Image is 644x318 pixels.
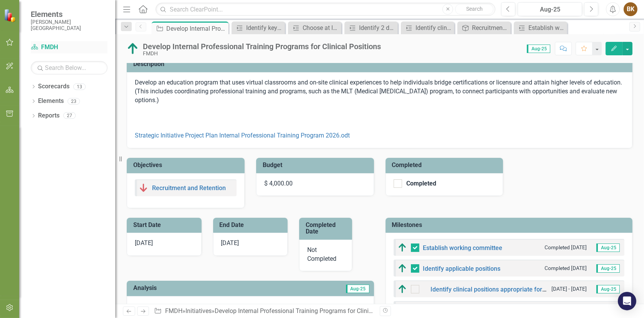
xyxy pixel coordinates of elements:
[392,162,500,169] h3: Completed
[306,222,348,235] h3: Completed Date
[166,24,227,33] div: Develop Internal Professional Training Programs for Clinical Positions
[416,23,452,33] div: Identify clinical positions appropriate for on-site education.
[38,82,70,91] a: Scorecards
[520,5,579,14] div: Aug-25
[596,285,620,293] span: Aug-25
[73,83,86,90] div: 13
[215,307,404,315] div: Develop Internal Professional Training Programs for Clinical Positions
[398,285,407,294] img: Above Target
[139,183,148,192] img: Below Plan
[38,97,64,106] a: Elements
[431,286,593,293] a: Identify clinical positions appropriate for on-site education.
[133,162,241,169] h3: Objectives
[299,240,352,272] div: Not Completed
[398,243,407,252] img: Above Target
[31,43,108,52] a: FMDH
[263,162,370,169] h3: Budget
[403,23,452,33] a: Identify clinical positions appropriate for on-site education.
[143,51,381,56] div: FMDH
[68,98,80,104] div: 23
[127,43,139,55] img: Above Target
[135,132,350,139] a: Strategic Initiative Project Plan Internal Professional Training Program 2026.odt
[466,6,483,12] span: Search
[220,222,284,229] h3: End Date
[518,2,582,16] button: Aug-25
[31,10,108,19] span: Elements
[618,292,636,310] div: Open Intercom Messenger
[233,23,283,33] a: Identify key positions requiring succession planning (Leadership, difficult-to-recruit roles like...
[455,4,493,15] button: Search
[346,23,396,33] a: Identify 2 departments to pilot
[133,222,198,229] h3: Start Date
[31,19,108,31] small: [PERSON_NAME][GEOGRAPHIC_DATA]
[346,285,369,293] span: Aug-25
[545,265,587,272] small: Completed [DATE]
[246,23,283,33] div: Identify key positions requiring succession planning (Leadership, difficult-to-recruit roles like...
[423,265,501,272] a: Identify applicable positions
[221,239,239,247] span: [DATE]
[624,2,637,16] button: BK
[4,9,17,22] img: ClearPoint Strategy
[527,45,550,53] span: Aug-25
[133,285,250,291] h3: Analysis
[165,307,182,315] a: FMDH
[135,78,624,106] p: Develop an education program that uses virtual classrooms and on-site clinical experiences to hel...
[133,61,629,68] h3: Description
[143,42,381,51] div: Develop Internal Professional Training Programs for Clinical Positions
[359,23,396,33] div: Identify 2 departments to pilot
[63,113,76,119] div: 27
[303,23,339,33] div: Choose at least 2 major training programs to develop, plus optional smaller upskilling programs
[135,239,153,247] span: [DATE]
[264,180,293,187] span: $ 4,000.00
[154,307,374,316] div: » »
[551,285,587,293] small: [DATE] - [DATE]
[185,307,212,315] a: Initiatives
[290,23,339,33] a: Choose at least 2 major training programs to develop, plus optional smaller upskilling programs
[156,3,495,16] input: Search ClearPoint...
[31,61,108,75] input: Search Below...
[423,244,503,252] a: Establish working committee
[38,111,60,120] a: Reports
[398,264,407,273] img: Above Target
[596,264,620,273] span: Aug-25
[472,23,509,33] div: Recruitment and Retention
[545,244,587,251] small: Completed [DATE]
[528,23,565,33] div: Establish working committee
[459,23,509,33] a: Recruitment and Retention
[152,184,226,192] a: Recruitment and Retention
[392,222,629,229] h3: Milestones
[516,23,565,33] a: Establish working committee
[596,243,620,252] span: Aug-25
